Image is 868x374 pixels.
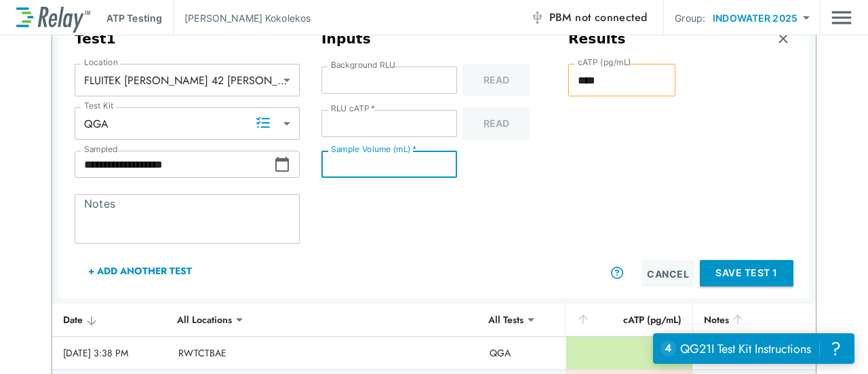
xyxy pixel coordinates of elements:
[831,5,852,31] button: Main menu
[576,312,682,328] div: cATP (pg/mL)
[52,303,167,337] th: Date
[568,31,626,48] h3: Results
[75,255,205,287] button: + Add Another Test
[479,337,566,369] td: QGA
[184,11,311,25] p: [PERSON_NAME] Kokolekos
[75,67,300,94] div: FLUITEK [PERSON_NAME] 42 [PERSON_NAME] C3
[16,3,90,33] img: LuminUltra Relay
[578,58,631,67] label: cATP (pg/mL)
[331,104,375,113] label: RLU cATP
[331,145,416,154] label: Sample Volume (mL)
[479,306,533,333] div: All Tests
[530,11,544,24] img: Offline Icon
[63,346,157,360] div: [DATE] 3:38 PM
[675,11,705,25] p: Group:
[642,260,694,287] button: Cancel
[776,32,790,45] img: Remove
[75,31,300,48] h3: Test 1
[577,346,682,360] div: 0.70
[84,145,118,154] label: Sampled
[84,101,114,111] label: Test Kit
[831,5,852,31] img: Drawer Icon
[75,110,300,137] div: QGA
[525,4,653,31] button: PBM not connected
[84,58,118,67] label: Location
[106,11,162,25] p: ATP Testing
[321,31,547,48] h3: Inputs
[704,312,765,328] div: Notes
[549,8,648,27] span: PBM
[167,306,241,333] div: All Locations
[700,260,793,286] button: Save Test 1
[331,60,395,70] label: Background RLU
[575,10,647,25] span: not connected
[75,151,274,178] input: Choose date, selected date is Sep 16, 2025
[653,333,854,364] iframe: Resource center
[167,337,479,369] td: RWTCTBAE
